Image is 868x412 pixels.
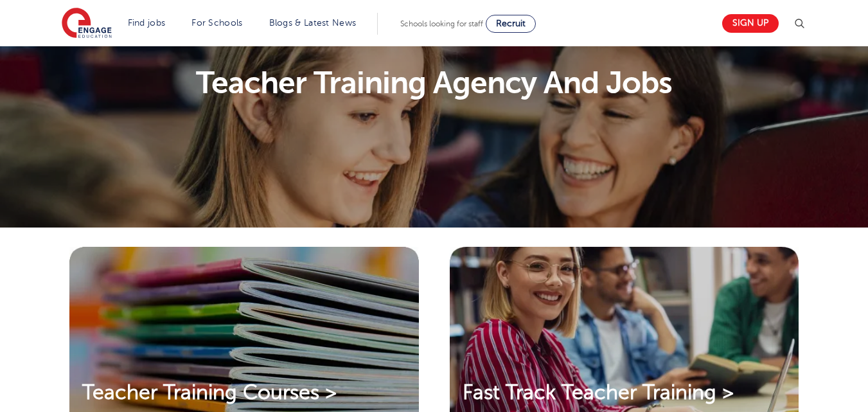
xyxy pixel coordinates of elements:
a: Blogs & Latest News [269,18,357,28]
span: Schools looking for staff [400,19,483,28]
a: Recruit [486,15,536,33]
a: Teacher Training Courses > [69,381,350,405]
a: Find jobs [128,18,166,28]
span: Teacher Training Courses > [82,381,337,404]
a: Fast Track Teacher Training > [450,381,747,405]
span: Recruit [496,19,526,28]
a: For Schools [191,18,242,28]
span: Fast Track Teacher Training > [463,381,734,404]
img: Engage Education [62,8,112,40]
a: Sign up [722,14,779,33]
h1: Teacher Training Agency And Jobs [54,67,814,98]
